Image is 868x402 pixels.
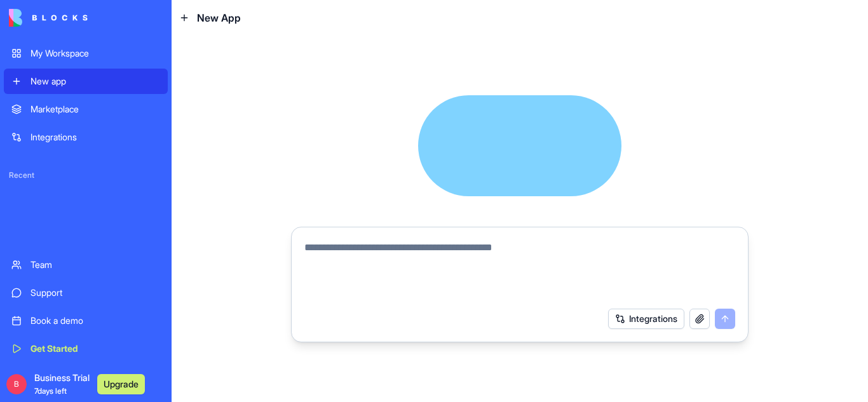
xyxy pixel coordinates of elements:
span: New App [197,10,241,25]
a: Get Started [4,336,168,361]
div: Marketplace [31,103,160,116]
span: 7 days left [34,386,67,396]
button: Upgrade [97,374,145,394]
div: Get Started [31,342,160,355]
div: Team [31,258,160,271]
div: My Workspace [31,47,160,60]
span: Business Trial [34,372,90,397]
a: Team [4,252,168,278]
div: Integrations [31,131,160,144]
button: Integrations [608,309,684,329]
span: B [6,374,27,394]
a: My Workspace [4,41,168,66]
img: logo [9,9,88,27]
a: Book a demo [4,308,168,333]
a: Support [4,280,168,305]
span: Recent [4,170,168,180]
div: New app [31,75,160,88]
div: Support [31,286,160,299]
a: Integrations [4,124,168,150]
div: Book a demo [31,314,160,327]
a: Marketplace [4,97,168,122]
a: New app [4,69,168,94]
